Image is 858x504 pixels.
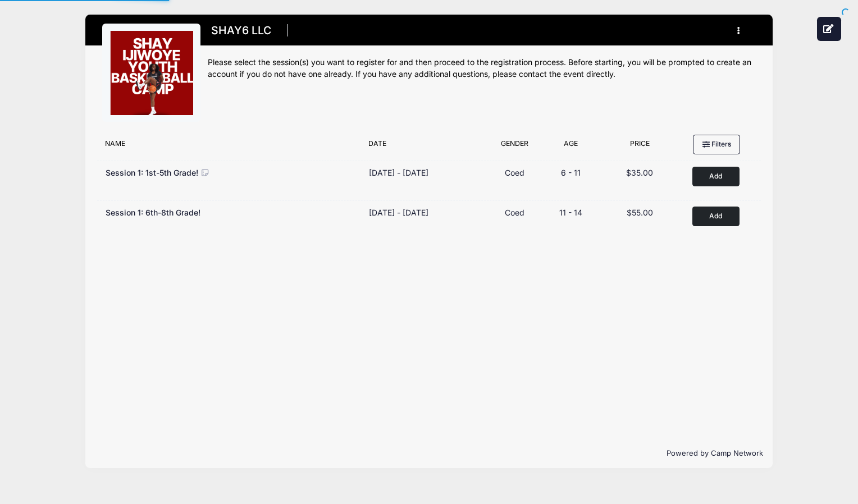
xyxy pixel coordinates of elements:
[95,448,764,459] p: Powered by Camp Network
[692,207,740,226] button: Add
[693,135,740,154] button: Filters
[505,208,524,217] span: Coed
[627,208,653,217] span: $55.00
[208,57,756,80] div: Please select the session(s) you want to register for and then proceed to the registration proces...
[99,139,363,154] div: Name
[106,208,200,217] span: Session 1: 6th-8th Grade!
[109,31,193,115] img: logo
[208,21,275,40] h1: SHAY6 LLC
[541,139,601,154] div: Age
[559,208,582,217] span: 11 - 14
[626,168,653,177] span: $35.00
[561,168,581,177] span: 6 - 11
[600,139,679,154] div: Price
[106,168,198,177] span: Session 1: 1st-5th Grade!
[369,167,428,178] div: [DATE] - [DATE]
[692,167,740,186] button: Add
[363,139,489,154] div: Date
[489,139,541,154] div: Gender
[505,168,524,177] span: Coed
[369,207,428,218] div: [DATE] - [DATE]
